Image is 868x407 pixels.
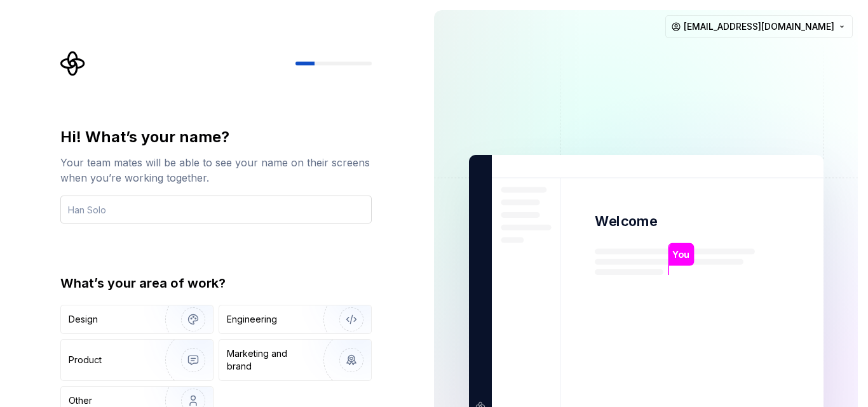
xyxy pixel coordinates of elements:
div: Design [69,313,98,326]
span: [EMAIL_ADDRESS][DOMAIN_NAME] [684,20,834,33]
p: Welcome [595,212,657,230]
p: You [672,248,689,262]
svg: Supernova Logo [60,51,86,76]
div: Other [69,394,92,407]
div: Hi! What’s your name? [60,127,372,147]
div: Engineering [227,313,277,326]
input: Han Solo [60,196,372,224]
button: [EMAIL_ADDRESS][DOMAIN_NAME] [665,15,853,38]
div: Your team mates will be able to see your name on their screens when you’re working together. [60,155,372,185]
div: What’s your area of work? [60,274,372,292]
div: Product [69,354,102,366]
div: Marketing and brand [227,347,313,373]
